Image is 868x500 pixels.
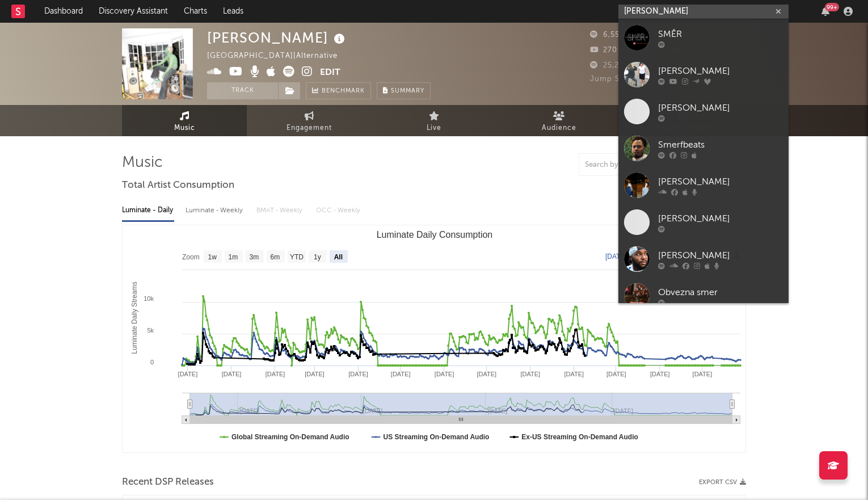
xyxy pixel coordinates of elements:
[314,253,321,261] text: 1y
[305,371,325,377] text: [DATE]
[618,93,789,130] a: [PERSON_NAME]
[590,62,697,69] span: 25,275 Monthly Listeners
[564,371,584,377] text: [DATE]
[693,371,713,377] text: [DATE]
[122,105,247,136] a: Music
[122,476,214,489] span: Recent DSP Releases
[821,7,829,16] button: 99+
[144,295,154,302] text: 10k
[618,204,789,241] a: [PERSON_NAME]
[174,121,195,135] span: Music
[391,88,424,94] span: Summary
[122,179,234,192] span: Total Artist Consumption
[658,249,783,262] div: [PERSON_NAME]
[618,130,789,167] a: Smerfbeats
[542,121,576,135] span: Audience
[266,371,285,377] text: [DATE]
[520,371,540,377] text: [DATE]
[222,371,242,377] text: [DATE]
[658,175,783,188] div: [PERSON_NAME]
[605,253,627,260] text: [DATE]
[658,285,783,299] div: Obvezna smer
[590,47,617,54] span: 270
[271,253,280,261] text: 6m
[618,56,789,93] a: [PERSON_NAME]
[247,105,372,136] a: Engagement
[699,479,746,486] button: Export CSV
[590,75,656,83] span: Jump Score: 71.8
[207,49,351,63] div: [GEOGRAPHIC_DATA] | Alternative
[521,433,638,441] text: Ex-US Streaming On-Demand Audio
[579,161,699,170] input: Search by song name or URL
[618,167,789,204] a: [PERSON_NAME]
[372,105,496,136] a: Live
[377,82,431,99] button: Summary
[322,85,365,98] span: Benchmark
[477,371,496,377] text: [DATE]
[618,5,789,19] input: Search for artists
[496,105,621,136] a: Audience
[208,253,217,261] text: 1w
[250,253,259,261] text: 3m
[186,201,245,220] div: Luminate - Weekly
[290,253,304,261] text: YTD
[320,66,340,80] button: Edit
[231,433,349,441] text: Global Streaming On-Demand Audio
[130,281,138,354] text: Luminate Daily Streams
[286,121,332,135] span: Engagement
[229,253,238,261] text: 1m
[590,31,625,39] span: 6,550
[658,212,783,225] div: [PERSON_NAME]
[122,201,174,220] div: Luminate - Daily
[618,241,789,278] a: [PERSON_NAME]
[182,253,200,261] text: Zoom
[207,28,348,47] div: [PERSON_NAME]
[147,327,154,334] text: 5k
[650,371,670,377] text: [DATE]
[435,371,454,377] text: [DATE]
[658,138,783,152] div: Smerfbeats
[377,230,493,240] text: Luminate Daily Consumption
[658,27,783,41] div: SMĚR
[348,371,368,377] text: [DATE]
[334,253,343,261] text: All
[618,278,789,314] a: Obvezna smer
[391,371,411,377] text: [DATE]
[825,3,839,11] div: 99 +
[383,433,489,441] text: US Streaming On-Demand Audio
[618,19,789,56] a: SMĚR
[123,225,746,452] svg: Luminate Daily Consumption
[150,359,154,365] text: 0
[207,82,278,99] button: Track
[306,82,371,99] a: Benchmark
[658,64,783,78] div: [PERSON_NAME]
[606,371,626,377] text: [DATE]
[427,121,441,135] span: Live
[658,101,783,115] div: [PERSON_NAME]
[178,371,198,377] text: [DATE]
